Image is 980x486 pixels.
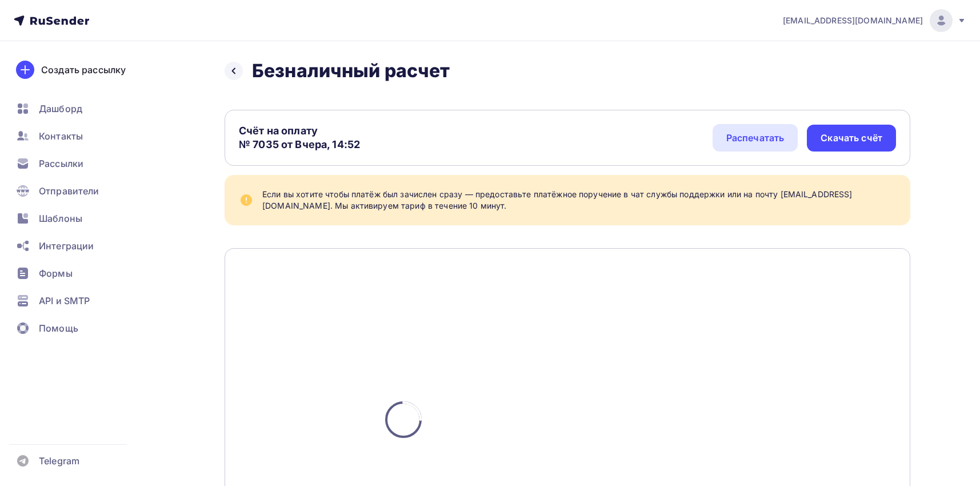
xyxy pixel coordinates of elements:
span: Формы [39,266,73,280]
span: Отправители [39,184,99,198]
span: API и SMTP [39,294,90,308]
span: Telegram [39,454,79,468]
div: Создать рассылку [41,63,126,77]
div: Распечатать [726,131,785,145]
span: Шаблоны [39,212,82,225]
a: [EMAIL_ADDRESS][DOMAIN_NAME] [783,9,966,32]
span: Рассылки [39,157,83,170]
span: Помощь [39,321,78,335]
span: Интеграции [39,239,94,253]
a: Формы [9,262,145,285]
a: Рассылки [9,152,145,175]
a: Контакты [9,125,145,148]
span: Контакты [39,129,83,143]
div: Скачать счёт [821,132,882,145]
div: Счёт на оплату № 7035 от Вчера, 14:52 [239,124,360,152]
span: [EMAIL_ADDRESS][DOMAIN_NAME] [783,15,923,26]
div: Если вы хотите чтобы платёж был зачислен сразу — предоставьте платёжное поручение в чат службы по... [262,189,897,212]
a: Шаблоны [9,207,145,230]
a: Отправители [9,180,145,202]
a: Дашборд [9,97,145,120]
span: Дашборд [39,102,82,115]
h2: Безналичный расчет [252,59,450,82]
